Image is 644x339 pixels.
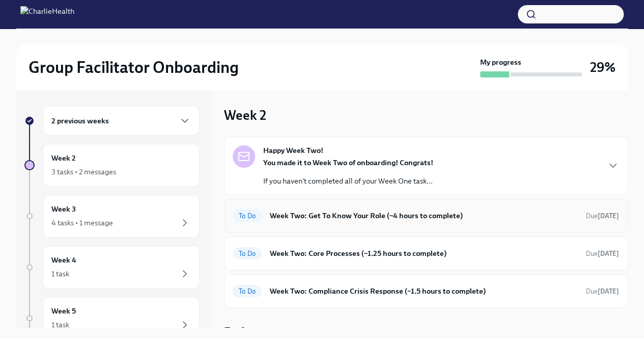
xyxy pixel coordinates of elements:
img: CharlieHealth [20,6,74,22]
h6: Week 3 [51,203,76,215]
h3: Week 2 [224,106,266,124]
span: To Do [233,250,262,257]
strong: You made it to Week Two of onboarding! Congrats! [263,158,433,167]
span: Due [586,212,619,220]
div: 3 tasks • 2 messages [51,167,116,177]
div: 1 task [51,320,69,330]
h6: Week Two: Get To Know Your Role (~4 hours to complete) [270,210,578,221]
h6: Week 5 [51,305,76,317]
span: Due [586,288,619,295]
a: Week 41 task [24,246,200,289]
strong: [DATE] [598,212,619,220]
strong: [DATE] [598,250,619,257]
h2: Group Facilitator Onboarding [29,57,239,77]
a: To DoWeek Two: Compliance Crisis Response (~1.5 hours to complete)Due[DATE] [233,283,619,299]
h6: 2 previous weeks [51,115,109,126]
a: Week 34 tasks • 1 message [24,195,200,238]
a: To DoWeek Two: Get To Know Your Role (~4 hours to complete)Due[DATE] [233,207,619,224]
h6: Week 2 [51,152,76,164]
span: August 25th, 2025 09:00 [586,249,619,258]
strong: [DATE] [598,288,619,295]
div: 1 task [51,269,69,279]
h6: Week Two: Compliance Crisis Response (~1.5 hours to complete) [270,285,578,297]
a: To DoWeek Two: Core Processes (~1.25 hours to complete)Due[DATE] [233,245,619,262]
a: Week 23 tasks • 2 messages [24,144,200,187]
span: To Do [233,212,262,220]
span: August 25th, 2025 09:00 [586,286,619,296]
h3: 29% [590,58,615,76]
span: Due [586,250,619,257]
span: August 25th, 2025 09:00 [586,211,619,221]
div: 4 tasks • 1 message [51,218,113,228]
h6: Week Two: Core Processes (~1.25 hours to complete) [270,248,578,259]
strong: My progress [480,57,521,67]
h6: Week 4 [51,254,76,266]
strong: Happy Week Two! [263,145,323,155]
span: To Do [233,288,262,295]
p: If you haven't completed all of your Week One task... [263,176,433,186]
div: 2 previous weeks [43,106,200,136]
